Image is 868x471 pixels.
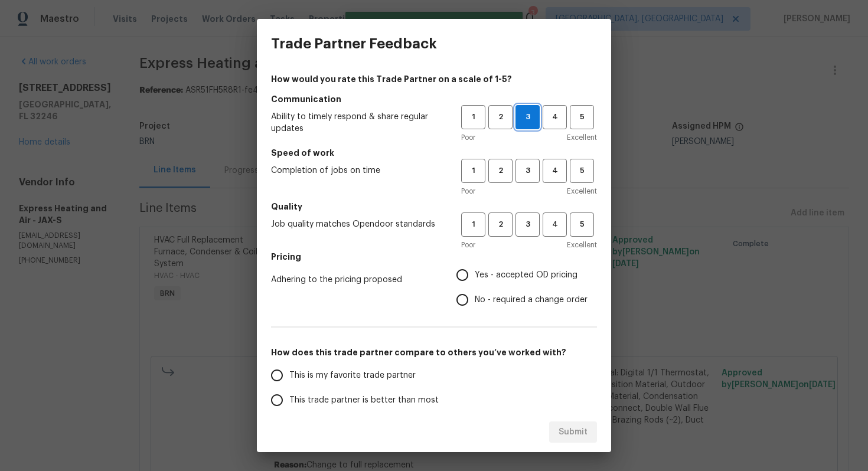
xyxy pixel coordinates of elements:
[490,218,511,231] span: 2
[515,105,540,129] button: 3
[570,212,594,237] button: 5
[461,212,485,237] button: 1
[462,218,484,231] span: 1
[570,159,594,183] button: 5
[461,185,475,197] span: Poor
[488,212,513,237] button: 2
[461,159,485,183] button: 1
[515,212,540,237] button: 3
[544,110,566,124] span: 4
[544,218,566,231] span: 4
[571,164,593,178] span: 5
[571,110,593,124] span: 5
[271,147,597,159] h5: Speed of work
[571,218,593,231] span: 5
[456,263,597,312] div: Pricing
[271,274,438,286] span: Adhering to the pricing proposed
[462,110,484,124] span: 1
[543,212,567,237] button: 4
[567,239,597,251] span: Excellent
[461,132,475,143] span: Poor
[271,111,442,135] span: Ability to timely respond & share regular updates
[517,164,539,178] span: 3
[567,132,597,143] span: Excellent
[271,35,437,52] h3: Trade Partner Feedback
[271,165,442,176] span: Completion of jobs on time
[488,159,513,183] button: 2
[271,218,442,230] span: Job quality matches Opendoor standards
[570,105,594,129] button: 5
[271,251,597,263] h5: Pricing
[543,159,567,183] button: 4
[475,294,588,306] span: No - required a change order
[543,105,567,129] button: 4
[544,164,566,178] span: 4
[271,346,597,358] h5: How does this trade partner compare to others you’ve worked with?
[271,93,597,105] h5: Communication
[462,164,484,178] span: 1
[516,110,539,124] span: 3
[289,394,439,407] span: This trade partner is better than most
[515,159,540,183] button: 3
[567,185,597,197] span: Excellent
[517,218,539,231] span: 3
[461,105,485,129] button: 1
[461,239,475,251] span: Poor
[490,110,511,124] span: 2
[271,73,597,85] h4: How would you rate this Trade Partner on a scale of 1-5?
[488,105,513,129] button: 2
[490,164,511,178] span: 2
[475,269,577,282] span: Yes - accepted OD pricing
[271,201,597,212] h5: Quality
[289,369,416,382] span: This is my favorite trade partner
